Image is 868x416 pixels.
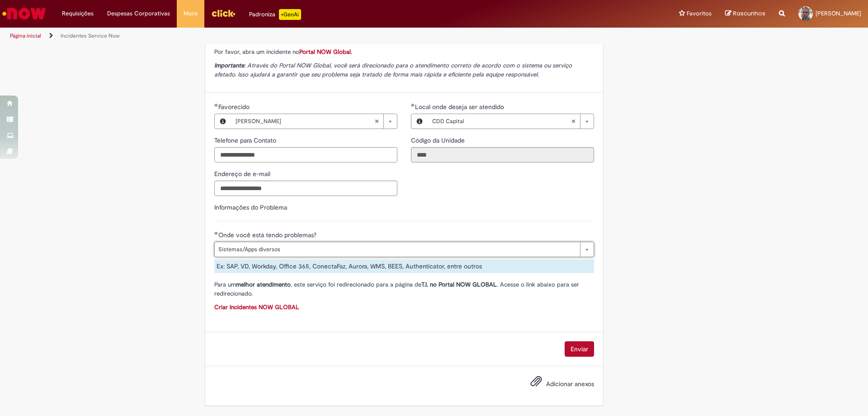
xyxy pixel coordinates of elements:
a: Rascunhos [725,10,765,18]
button: Local onde deseja ser atendido, Visualizar este registro CDD Capital [411,114,428,129]
input: Código da Unidade [411,147,594,163]
a: Criar Incidentes NOW GLOBAL [214,303,299,311]
div: Ex: SAP, VD, Workday, Office 365, ConectaFaz, Aurora, WMS, BEES, Authenticator, entre outros [214,259,594,273]
span: Por favor, abra um incidente no [214,48,352,56]
strong: Portal NOW GLOBAL [439,281,497,288]
img: click_logo_yellow_360x200.png [211,6,236,20]
ul: Trilhas de página [7,28,572,44]
span: Telefone para Contato [214,136,278,144]
span: Necessários - Local onde deseja ser atendido [415,103,506,111]
span: Adicionar anexos [546,380,594,388]
strong: T.I. no [421,281,437,288]
a: CDD CapitalLimpar campo Local onde deseja ser atendido [428,114,594,129]
a: [PERSON_NAME]Limpar campo Favorecido [231,114,397,129]
input: Telefone para Contato [214,147,397,163]
abbr: Limpar campo Favorecido [370,114,383,129]
span: [PERSON_NAME] [816,10,861,17]
span: Requisições [62,9,94,18]
div: Padroniza [249,9,301,20]
button: Adicionar anexos [528,373,544,394]
img: ServiceNow [1,5,47,23]
span: [PERSON_NAME] [236,114,374,129]
span: Despesas Corporativas [107,9,170,18]
span: Favoritos [687,9,712,18]
span: Obrigatório Preenchido [214,103,218,107]
span: Favorecido, Reginaldo Castro Chagas [218,103,251,111]
label: Somente leitura - Código da Unidade [411,136,467,145]
span: Obrigatório Preenchido [411,103,415,107]
a: Incidentes Service Now [61,32,120,39]
button: Enviar [565,341,594,357]
span: Para um , este serviço foi redirecionado para a página de . Acesse o link abaixo para ser redirec... [214,281,579,297]
input: Endereço de e-mail [214,181,397,196]
span: CDD Capital [432,114,571,129]
span: More [184,9,198,18]
span: Sistemas/Apps diversos [218,242,576,257]
span: Endereço de e-mail [214,170,272,178]
abbr: Limpar campo Local onde deseja ser atendido [566,114,580,129]
span: : Através do Portal NOW Global, você será direcionado para o atendimento correto de acordo com o ... [214,62,572,78]
label: Informações do Problema [214,203,287,211]
p: +GenAi [279,9,301,20]
strong: Importante [214,62,244,69]
strong: melhor atendimento [236,281,291,288]
span: Somente leitura - Código da Unidade [411,136,467,144]
span: Rascunhos [733,9,765,18]
a: Portal NOW Global. [299,48,352,56]
span: Onde você está tendo problemas? [218,231,318,239]
span: Obrigatório Preenchido [214,231,218,235]
button: Favorecido, Visualizar este registro Reginaldo Castro Chagas [215,114,231,129]
a: Página inicial [10,32,41,39]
